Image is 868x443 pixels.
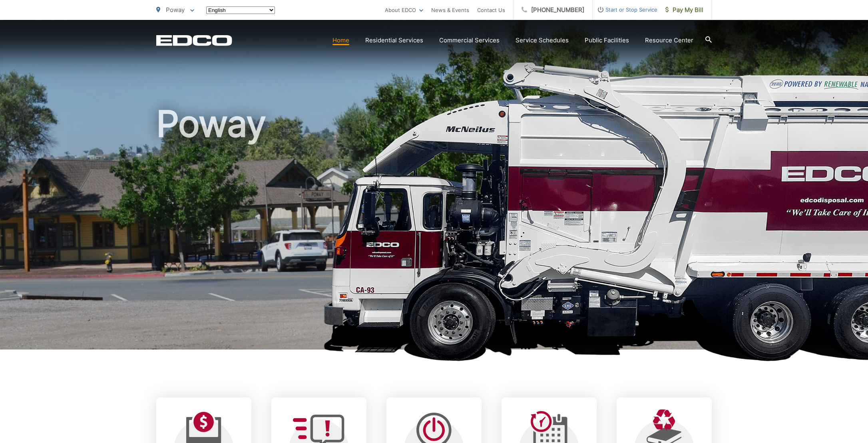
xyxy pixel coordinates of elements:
[431,5,469,15] a: News & Events
[166,6,185,14] span: Poway
[516,36,569,45] a: Service Schedules
[585,36,629,45] a: Public Facilities
[206,6,275,14] select: Select a language
[645,36,693,45] a: Resource Center
[332,36,349,45] a: Home
[439,36,500,45] a: Commercial Services
[385,5,423,15] a: About EDCO
[665,5,703,15] span: Pay My Bill
[365,36,423,45] a: Residential Services
[477,5,505,15] a: Contact Us
[156,104,712,357] h1: Poway
[156,35,232,46] a: EDCD logo. Return to the homepage.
